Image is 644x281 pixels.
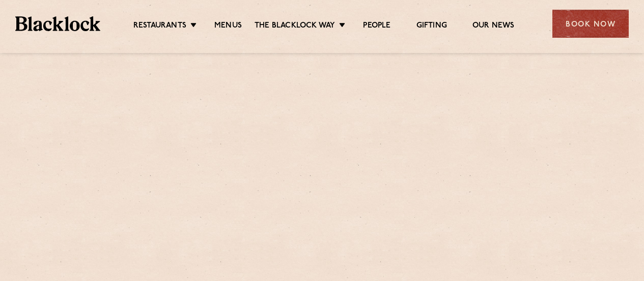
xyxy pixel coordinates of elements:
[214,21,242,32] a: Menus
[133,21,186,32] a: Restaurants
[363,21,390,32] a: People
[416,21,447,32] a: Gifting
[552,10,629,38] div: Book Now
[472,21,515,32] a: Our News
[255,21,335,32] a: The Blacklock Way
[15,16,100,31] img: BL_Textured_Logo-footer-cropped.svg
